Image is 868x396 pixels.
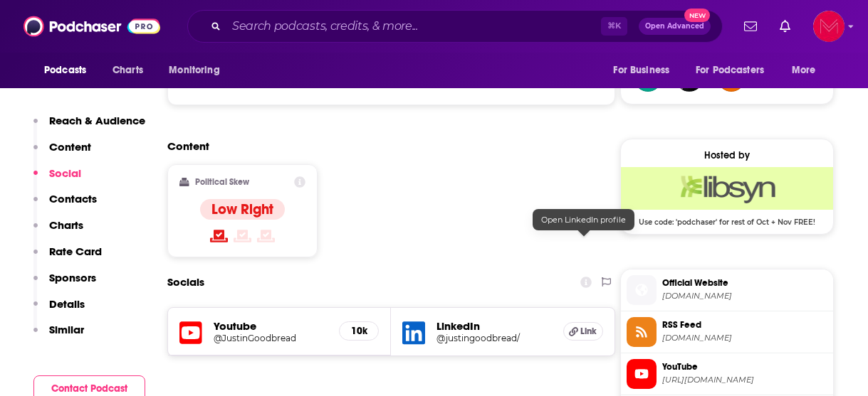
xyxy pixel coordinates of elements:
[159,57,238,84] button: open menu
[563,322,603,341] a: Link
[214,319,328,333] h5: Youtube
[621,167,833,225] a: Libsyn Deal: Use code: 'podchaser' for rest of Oct + Nov FREE!
[113,60,143,80] span: Charts
[214,333,328,343] a: @JustinGoodbread
[169,60,219,80] span: Monitoring
[211,200,273,218] h4: Low Right
[33,166,81,193] button: Social
[49,245,102,258] p: Rate Card
[813,11,845,42] span: Logged in as Pamelamcclure
[33,323,84,349] button: Similar
[49,218,83,232] p: Charts
[627,317,827,347] a: RSS Feed[DOMAIN_NAME]
[782,57,834,84] button: open menu
[662,375,827,385] span: https://www.youtube.com/@JustinGoodbread
[33,140,91,166] button: Content
[613,60,669,80] span: For Business
[684,9,710,22] span: New
[601,17,627,36] span: ⌘ K
[44,60,86,80] span: Podcasts
[686,57,785,84] button: open menu
[533,209,634,230] div: Open LinkedIn profile
[662,277,827,289] span: Official Website
[187,10,723,43] div: Search podcasts, credits, & more...
[621,167,833,210] img: Libsyn Deal: Use code: 'podchaser' for rest of Oct + Nov FREE!
[49,166,81,180] p: Social
[351,325,367,337] h5: 10k
[627,275,827,305] a: Official Website[DOMAIN_NAME]
[49,114,145,127] p: Reach & Audience
[696,60,764,80] span: For Podcasters
[621,210,833,227] span: Use code: 'podchaser' for rest of Oct + Nov FREE!
[774,14,796,38] a: Show notifications dropdown
[639,18,711,35] button: Open AdvancedNew
[33,192,97,218] button: Contacts
[49,140,91,154] p: Content
[34,57,105,84] button: open menu
[738,14,763,38] a: Show notifications dropdown
[49,323,84,336] p: Similar
[167,269,204,296] h2: Socials
[662,333,827,343] span: feeds.libsyn.com
[627,359,827,389] a: YouTube[URL][DOMAIN_NAME]
[662,291,827,301] span: justingoodbread.com
[33,297,85,323] button: Details
[167,139,604,153] h2: Content
[603,57,687,84] button: open menu
[49,192,97,205] p: Contacts
[33,271,96,297] button: Sponsors
[436,333,551,343] a: @justingoodbread/
[226,15,601,38] input: Search podcasts, credits, & more...
[645,23,704,30] span: Open Advanced
[662,319,827,331] span: RSS Feed
[33,114,145,140] button: Reach & Audience
[49,297,85,311] p: Details
[621,149,833,161] div: Hosted by
[813,11,845,42] img: User Profile
[103,57,152,84] a: Charts
[33,245,102,271] button: Rate Card
[662,360,827,373] span: YouTube
[580,326,597,337] span: Link
[49,271,96,284] p: Sponsors
[436,319,551,333] h5: LinkedIn
[792,60,816,80] span: More
[195,177,249,187] h2: Political Skew
[813,11,845,42] button: Show profile menu
[33,218,83,245] button: Charts
[23,13,160,40] img: Podchaser - Follow, Share and Rate Podcasts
